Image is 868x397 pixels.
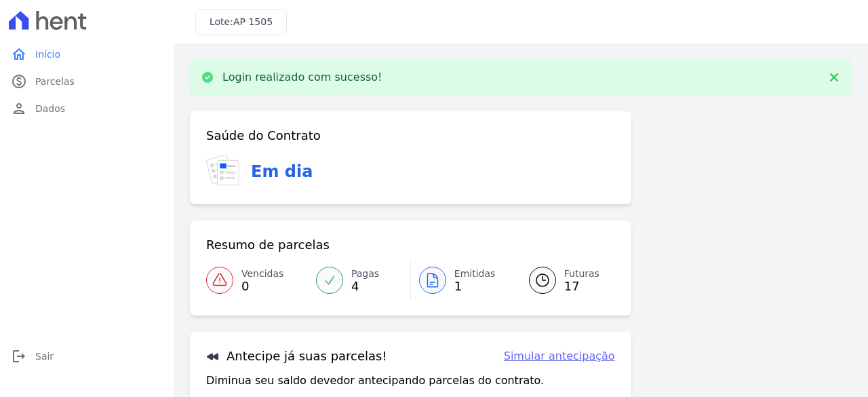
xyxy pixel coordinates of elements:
[5,343,168,370] a: logoutSair
[241,267,283,281] span: Vencidas
[5,95,168,122] a: personDados
[35,102,65,115] span: Dados
[35,48,60,61] span: Início
[11,100,27,117] i: person
[210,15,273,29] h3: Lote:
[206,373,544,389] p: Diminua seu saldo devedor antecipando parcelas do contrato.
[564,281,599,292] span: 17
[411,261,513,299] a: Emitidas 1
[5,68,168,95] a: paidParcelas
[351,267,379,281] span: Pagas
[241,281,283,292] span: 0
[11,348,27,364] i: logout
[564,267,599,281] span: Futuras
[206,237,330,253] h3: Resumo de parcelas
[251,159,313,184] h3: Em dia
[11,46,27,62] i: home
[206,348,387,364] h3: Antecipe já suas parcelas!
[206,261,308,299] a: Vencidas 0
[308,261,410,299] a: Pagas 4
[222,71,382,84] p: Login realizado com sucesso!
[504,348,615,364] a: Simular antecipação
[454,267,496,281] span: Emitidas
[35,75,75,88] span: Parcelas
[233,16,273,27] span: AP 1505
[5,41,168,68] a: homeInício
[454,281,496,292] span: 1
[35,349,54,363] span: Sair
[351,281,379,292] span: 4
[206,128,321,144] h3: Saúde do Contrato
[513,261,615,299] a: Futuras 17
[11,73,27,90] i: paid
